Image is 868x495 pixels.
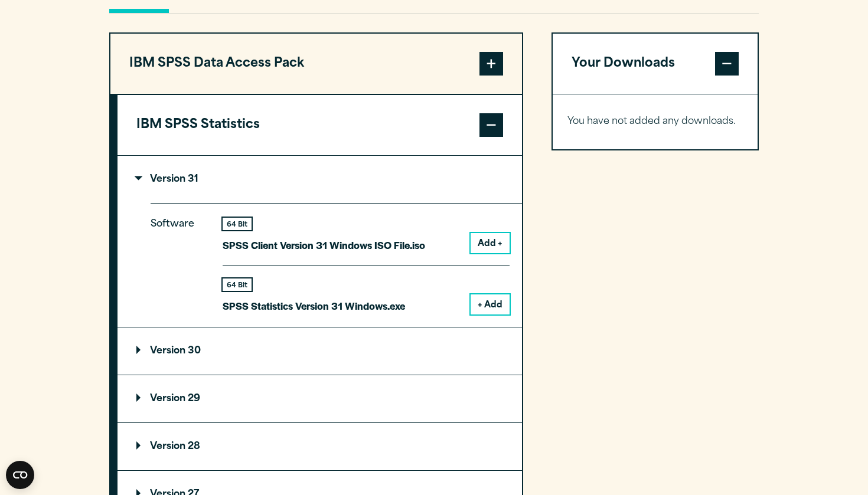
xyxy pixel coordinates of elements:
p: SPSS Client Version 31 Windows ISO File.iso [223,237,425,254]
div: Your Downloads [553,94,758,149]
button: Open CMP widget [6,461,34,489]
p: You have not added any downloads. [567,113,743,130]
p: Software [151,216,204,305]
button: Your Downloads [553,34,758,94]
div: 64 Bit [223,218,252,230]
button: Add + [471,233,510,253]
button: + Add [471,294,510,314]
button: IBM SPSS Statistics [118,95,522,155]
summary: Version 30 [118,327,522,375]
p: Version 31 [136,175,198,184]
summary: Version 28 [118,423,522,470]
summary: Version 31 [118,156,522,203]
p: Version 29 [136,394,200,404]
p: SPSS Statistics Version 31 Windows.exe [223,297,405,314]
p: Version 28 [136,442,200,451]
p: Version 30 [136,346,201,356]
button: IBM SPSS Data Access Pack [110,34,522,94]
div: 64 Bit [223,278,252,291]
summary: Version 29 [118,375,522,422]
